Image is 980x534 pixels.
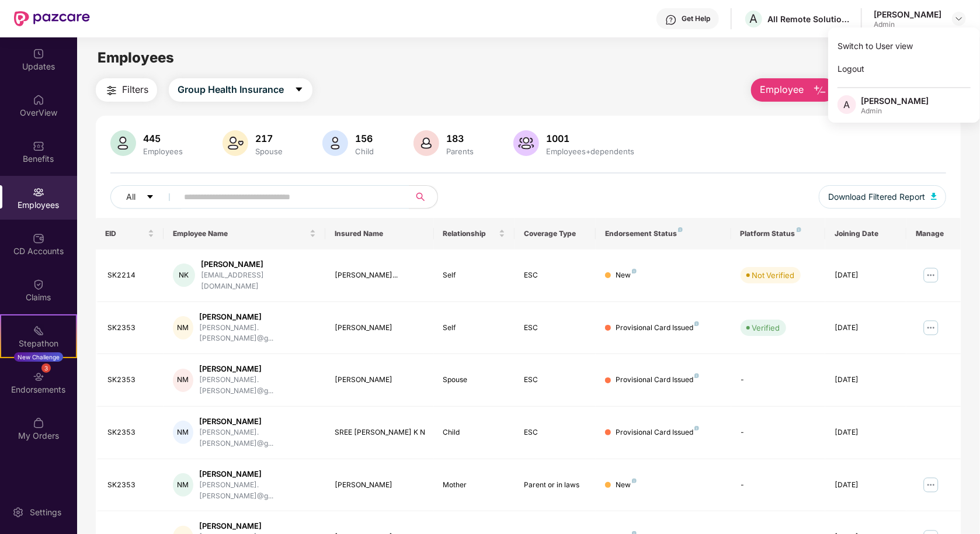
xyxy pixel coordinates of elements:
div: [PERSON_NAME] [199,311,317,323]
div: SK2214 [107,270,154,281]
span: Filters [122,82,148,97]
div: Switch to User view [828,34,980,57]
div: Employees [141,147,185,156]
img: manageButton [922,318,940,337]
div: [DATE] [835,480,897,491]
div: ESC [524,323,586,334]
div: [PERSON_NAME] [199,416,317,427]
div: 1001 [544,133,637,144]
div: [PERSON_NAME].[PERSON_NAME]@g... [199,375,317,397]
div: Self [443,323,506,334]
img: svg+xml;base64,PHN2ZyBpZD0iSG9tZSIgeG1sbnM9Imh0dHA6Ly93d3cudzMub3JnLzIwMDAvc3ZnIiB3aWR0aD0iMjAiIG... [33,94,44,106]
div: SK2353 [107,427,154,438]
button: Allcaret-down [110,185,182,209]
div: NM [173,473,193,497]
div: Provisional Card Issued [616,323,699,334]
div: [PERSON_NAME] [201,259,316,270]
img: svg+xml;base64,PHN2ZyB4bWxucz0iaHR0cDovL3d3dy53My5vcmcvMjAwMC9zdmciIHdpZHRoPSIyMSIgaGVpZ2h0PSIyMC... [33,325,44,337]
div: ESC [524,375,586,386]
div: 445 [141,133,185,144]
button: Employee [751,78,836,102]
div: Admin [874,20,941,29]
div: 3 [41,363,51,373]
div: [PERSON_NAME] [199,521,317,532]
div: [PERSON_NAME] [861,95,929,106]
img: svg+xml;base64,PHN2ZyB4bWxucz0iaHR0cDovL3d3dy53My5vcmcvMjAwMC9zdmciIHhtbG5zOnhsaW5rPSJodHRwOi8vd3... [322,130,348,156]
div: 217 [253,133,285,144]
button: Download Filtered Report [819,185,946,209]
div: Logout [828,57,980,80]
div: ESC [524,270,586,281]
div: Settings [26,507,65,518]
td: - [731,459,826,512]
img: svg+xml;base64,PHN2ZyBpZD0iSGVscC0zMngzMiIgeG1sbnM9Imh0dHA6Ly93d3cudzMub3JnLzIwMDAvc3ZnIiB3aWR0aD... [665,14,677,26]
span: All [126,190,135,203]
img: svg+xml;base64,PHN2ZyBpZD0iRW1wbG95ZWVzIiB4bWxucz0iaHR0cDovL3d3dy53My5vcmcvMjAwMC9zdmciIHdpZHRoPS... [33,186,44,198]
span: EID [105,229,145,238]
img: svg+xml;base64,PHN2ZyBpZD0iQ0RfQWNjb3VudHMiIGRhdGEtbmFtZT0iQ0QgQWNjb3VudHMiIHhtbG5zPSJodHRwOi8vd3... [33,233,44,244]
img: svg+xml;base64,PHN2ZyBpZD0iQ2xhaW0iIHhtbG5zPSJodHRwOi8vd3d3LnczLm9yZy8yMDAwL3N2ZyIgd2lkdGg9IjIwIi... [33,279,44,290]
div: Not Verified [752,269,795,281]
img: svg+xml;base64,PHN2ZyB4bWxucz0iaHR0cDovL3d3dy53My5vcmcvMjAwMC9zdmciIHdpZHRoPSI4IiBoZWlnaHQ9IjgiIH... [694,426,699,431]
img: svg+xml;base64,PHN2ZyB4bWxucz0iaHR0cDovL3d3dy53My5vcmcvMjAwMC9zdmciIHdpZHRoPSI4IiBoZWlnaHQ9IjgiIH... [632,269,637,273]
div: SK2353 [107,323,154,334]
div: SK2353 [107,375,154,386]
div: NK [173,263,195,287]
span: Relationship [443,229,497,238]
span: A [750,12,758,26]
div: [DATE] [835,375,897,386]
div: Platform Status [741,229,816,238]
th: Coverage Type [515,218,596,249]
div: [PERSON_NAME] [199,363,317,375]
img: svg+xml;base64,PHN2ZyB4bWxucz0iaHR0cDovL3d3dy53My5vcmcvMjAwMC9zdmciIHhtbG5zOnhsaW5rPSJodHRwOi8vd3... [223,130,248,156]
img: svg+xml;base64,PHN2ZyB4bWxucz0iaHR0cDovL3d3dy53My5vcmcvMjAwMC9zdmciIHhtbG5zOnhsaW5rPSJodHRwOi8vd3... [110,130,136,156]
th: Insured Name [325,218,433,249]
td: - [731,354,826,407]
span: Employee Name [173,229,308,238]
div: [PERSON_NAME] [335,323,424,334]
div: [EMAIL_ADDRESS][DOMAIN_NAME] [201,270,316,292]
div: Employees+dependents [544,147,637,156]
div: Provisional Card Issued [616,427,699,438]
div: [PERSON_NAME] [335,375,424,386]
div: Endorsement Status [605,229,721,238]
img: svg+xml;base64,PHN2ZyB4bWxucz0iaHR0cDovL3d3dy53My5vcmcvMjAwMC9zdmciIHdpZHRoPSI4IiBoZWlnaHQ9IjgiIH... [632,478,637,483]
div: NM [173,421,193,444]
div: New [616,270,637,281]
td: - [731,407,826,459]
img: svg+xml;base64,PHN2ZyB4bWxucz0iaHR0cDovL3d3dy53My5vcmcvMjAwMC9zdmciIHdpZHRoPSI4IiBoZWlnaHQ9IjgiIH... [694,321,699,326]
span: A [844,98,850,112]
img: svg+xml;base64,PHN2ZyBpZD0iRW5kb3JzZW1lbnRzIiB4bWxucz0iaHR0cDovL3d3dy53My5vcmcvMjAwMC9zdmciIHdpZH... [33,371,44,383]
div: [PERSON_NAME].[PERSON_NAME]@g... [199,323,317,345]
div: Self [443,270,506,281]
img: svg+xml;base64,PHN2ZyB4bWxucz0iaHR0cDovL3d3dy53My5vcmcvMjAwMC9zdmciIHdpZHRoPSI4IiBoZWlnaHQ9IjgiIH... [678,227,683,232]
img: svg+xml;base64,PHN2ZyB4bWxucz0iaHR0cDovL3d3dy53My5vcmcvMjAwMC9zdmciIHhtbG5zOnhsaW5rPSJodHRwOi8vd3... [813,84,827,98]
div: [PERSON_NAME] [199,469,317,480]
div: [PERSON_NAME] [874,9,941,20]
div: NM [173,369,193,392]
div: NM [173,316,193,339]
div: SREE [PERSON_NAME] K N [335,427,424,438]
img: svg+xml;base64,PHN2ZyB4bWxucz0iaHR0cDovL3d3dy53My5vcmcvMjAwMC9zdmciIHdpZHRoPSIyNCIgaGVpZ2h0PSIyNC... [105,84,119,98]
span: Employees [98,49,174,66]
span: Employee [760,82,804,97]
div: Get Help [682,14,710,23]
span: search [409,192,432,202]
span: caret-down [294,85,304,95]
div: [DATE] [835,270,897,281]
div: [PERSON_NAME].[PERSON_NAME]@g... [199,480,317,502]
div: Provisional Card Issued [616,375,699,386]
div: Parents [444,147,476,156]
button: Group Health Insurancecaret-down [169,78,312,102]
th: EID [96,218,164,249]
button: search [409,185,438,209]
div: New [616,480,637,491]
img: svg+xml;base64,PHN2ZyBpZD0iTXlfT3JkZXJzIiBkYXRhLW5hbWU9Ik15IE9yZGVycyIgeG1sbnM9Imh0dHA6Ly93d3cudz... [33,417,44,429]
span: Download Filtered Report [828,190,925,203]
div: Child [353,147,376,156]
div: Spouse [253,147,285,156]
span: caret-down [146,193,154,202]
div: ESC [524,427,586,438]
th: Manage [906,218,961,249]
img: svg+xml;base64,PHN2ZyB4bWxucz0iaHR0cDovL3d3dy53My5vcmcvMjAwMC9zdmciIHhtbG5zOnhsaW5rPSJodHRwOi8vd3... [931,193,937,200]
